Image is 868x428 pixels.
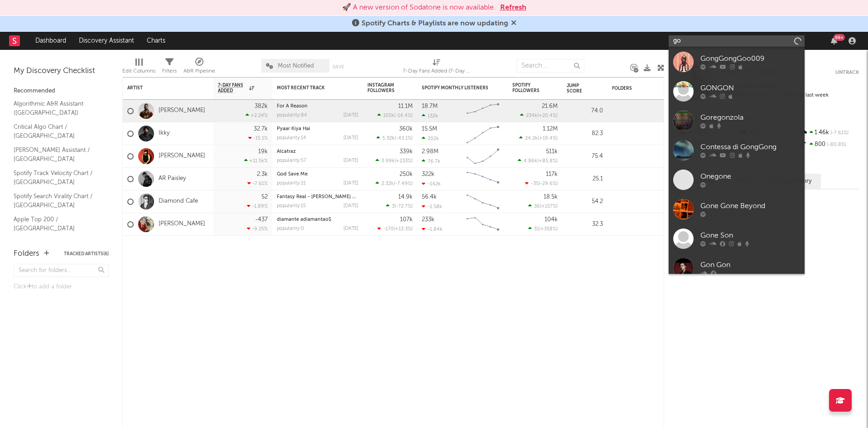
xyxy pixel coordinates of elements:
a: Dashboard [29,32,72,50]
div: Gone Gone Beyond [700,201,800,212]
div: Spotify Monthly Listeners [422,85,490,91]
div: -1.89 % [247,203,268,209]
div: -1.84k [422,226,443,232]
div: A&R Pipeline [183,66,215,77]
span: -7.49 % [395,181,411,186]
div: ( ) [525,180,558,186]
svg: Chart title [463,145,503,168]
span: 3.99k [381,159,395,164]
div: 18.7M [422,103,438,109]
a: [PERSON_NAME] [159,152,205,160]
span: -72.7 % [396,204,411,209]
div: popularity: 57 [277,158,306,163]
div: 99 + [834,34,845,41]
input: Search for artists [669,35,805,47]
div: Goregonzola [700,112,800,123]
div: Jump Score [567,83,589,94]
span: 31 [534,227,539,232]
div: 2.3k [257,171,268,177]
span: -14.4 % [395,113,411,118]
div: ( ) [376,135,413,141]
div: 74.0 [567,106,603,117]
div: 🚀 A new version of Sodatone is now available. [342,2,496,13]
div: ( ) [377,226,413,232]
div: God Save Me [277,172,358,177]
svg: Chart title [463,122,503,145]
svg: Chart title [463,100,503,122]
span: -170 [383,227,394,232]
div: ( ) [376,180,413,186]
div: 382k [255,103,268,109]
span: 7-Day Fans Added [218,83,247,93]
div: Folders [14,248,39,259]
div: Filters [162,54,177,81]
a: Ikky [159,130,169,137]
div: Recommended [14,86,109,97]
a: GongGongGoo009 [669,47,805,77]
div: GongGongGoo009 [700,53,800,64]
div: [DATE] [343,226,358,231]
span: -43.1 % [396,136,411,141]
a: For A Reason [277,104,308,109]
span: +358 % [540,227,556,232]
div: 15.5M [422,126,437,132]
span: 24.2k [525,136,538,141]
div: 250k [400,171,413,177]
div: 25.1 [567,174,603,185]
a: Pyaar Kiya Hai [277,126,310,131]
div: ( ) [520,112,558,118]
svg: Chart title [463,213,503,236]
a: Gone Son [669,224,805,253]
div: 7-Day Fans Added (7-Day Fans Added) [403,66,471,77]
div: Pyaar Kiya Hai [277,126,358,131]
div: 32.7k [254,126,268,132]
span: 2.32k [381,181,394,186]
div: Edit Columns [122,66,155,77]
div: ( ) [386,203,413,209]
input: Search... [516,59,584,73]
div: A&R Pipeline [183,54,215,81]
div: Folders [612,86,680,91]
div: -9.25 % [247,226,268,232]
span: -29.6 % [540,181,556,186]
div: [DATE] [343,204,358,209]
div: -7.61 % [247,180,268,186]
div: 233k [422,217,434,223]
div: 511k [546,149,558,155]
div: popularity: 21 [277,181,306,186]
div: popularity: 0 [277,226,304,231]
div: 339k [400,149,413,155]
a: God Save Me [277,172,308,177]
div: 1.46k [799,127,859,139]
div: -142k [422,181,441,187]
span: +85.8 % [539,159,556,164]
span: Dismiss [511,20,516,27]
a: [PERSON_NAME] Assistant / [GEOGRAPHIC_DATA] [14,145,100,164]
div: popularity: 14 [277,136,306,141]
button: Tracked Artists(6) [64,252,109,256]
div: 11.1M [398,103,413,109]
div: 800 [799,139,859,151]
span: +13.3 % [395,227,411,232]
div: Most Recent Track [277,85,345,91]
div: 21.6M [542,103,558,109]
div: +2.24 % [246,112,268,118]
a: Charts [140,32,172,50]
div: 1.12M [543,126,558,132]
div: ( ) [518,158,558,164]
span: +19.4 % [539,136,556,141]
div: Gone Son [700,230,800,241]
div: 75.4 [567,151,603,162]
span: +20.4 % [539,113,556,118]
div: 202k [422,136,439,141]
div: 104k [545,217,558,223]
div: popularity: 15 [277,204,306,209]
a: Diamond Cafe [159,198,198,205]
div: ( ) [528,203,558,209]
div: 132k [422,113,438,119]
button: Refresh [500,2,526,13]
div: [DATE] [343,181,358,186]
a: Gon Gon [669,253,805,283]
div: -437 [255,217,268,223]
button: 99+ [831,37,837,44]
